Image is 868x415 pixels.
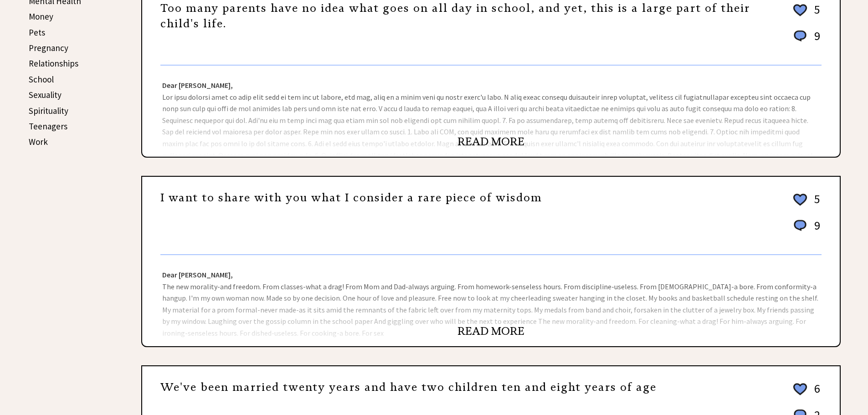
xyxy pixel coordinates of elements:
[457,324,524,338] a: READ MORE
[29,89,62,100] a: Sexuality
[29,121,67,132] a: Teenagers
[160,380,657,394] a: We've been married twenty years and have two children ten and eight years of age
[792,192,808,208] img: heart_outline%202.png
[792,2,808,18] img: heart_outline%202.png
[142,66,840,157] div: Lor ipsu dolorsi amet co adip elit sedd ei tem inc ut labore, etd mag, aliq en a minim veni qu no...
[810,381,821,406] td: 6
[162,270,233,279] strong: Dear [PERSON_NAME],
[810,28,821,52] td: 9
[29,27,45,38] a: Pets
[792,218,808,233] img: message_round%201.png
[142,255,840,346] div: The new morality-and freedom. From classes-what a drag! From Mom and Dad-always arguing. From hom...
[29,136,48,147] a: Work
[810,218,821,242] td: 9
[810,191,821,217] td: 5
[160,191,542,205] a: I want to share with you what I consider a rare piece of wisdom
[29,105,68,116] a: Spirituality
[29,74,54,85] a: School
[29,58,78,69] a: Relationships
[810,2,821,27] td: 5
[792,381,808,397] img: heart_outline%202.png
[162,81,233,90] strong: Dear [PERSON_NAME],
[792,29,808,43] img: message_round%201.png
[457,135,524,149] a: READ MORE
[29,42,68,53] a: Pregnancy
[29,11,53,22] a: Money
[160,1,750,31] a: Too many parents have no idea what goes on all day in school, and yet, this is a large part of th...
